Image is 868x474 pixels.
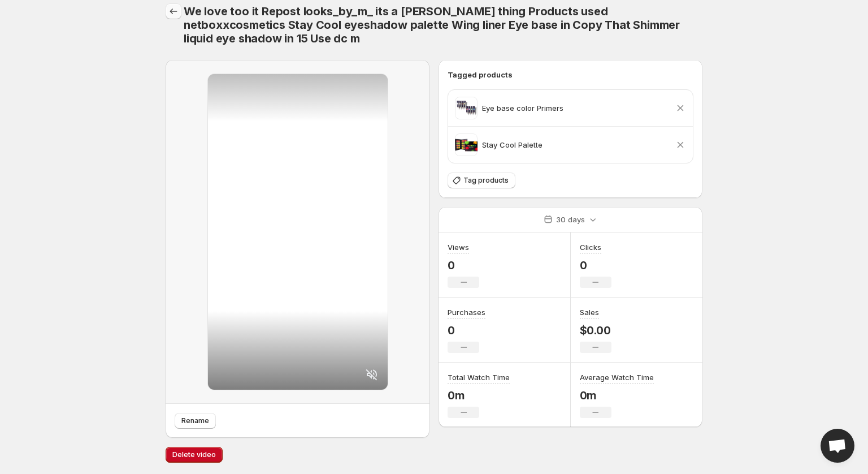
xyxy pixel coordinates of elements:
button: Delete video [166,447,223,463]
img: Black choker necklace [455,133,478,156]
div: Open chat [821,429,854,463]
button: Settings [166,3,181,19]
p: 0m [580,389,654,402]
h3: Average Watch Time [580,372,654,383]
img: Black choker necklace [455,97,478,119]
span: Tag products [463,176,509,185]
span: Rename [181,416,209,425]
button: Tag products [448,173,515,188]
p: 0m [448,389,510,402]
h3: Purchases [448,307,485,318]
button: Rename [175,413,216,429]
h3: Clicks [580,242,601,253]
p: 0 [448,324,485,337]
p: Eye base color Primers [482,102,563,114]
h6: Tagged products [448,69,693,80]
span: Delete video [172,450,216,459]
p: $0.00 [580,324,611,337]
p: 0 [580,258,611,272]
p: 0 [448,258,479,272]
p: Stay Cool Palette [482,139,542,150]
h3: Views [448,242,469,253]
p: 30 days [556,214,585,225]
span: We love too it Repost looks_by_m_ its a [PERSON_NAME] thing Products used netboxxcosmetics Stay C... [184,5,680,45]
h3: Sales [580,307,599,318]
h3: Total Watch Time [448,372,510,383]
